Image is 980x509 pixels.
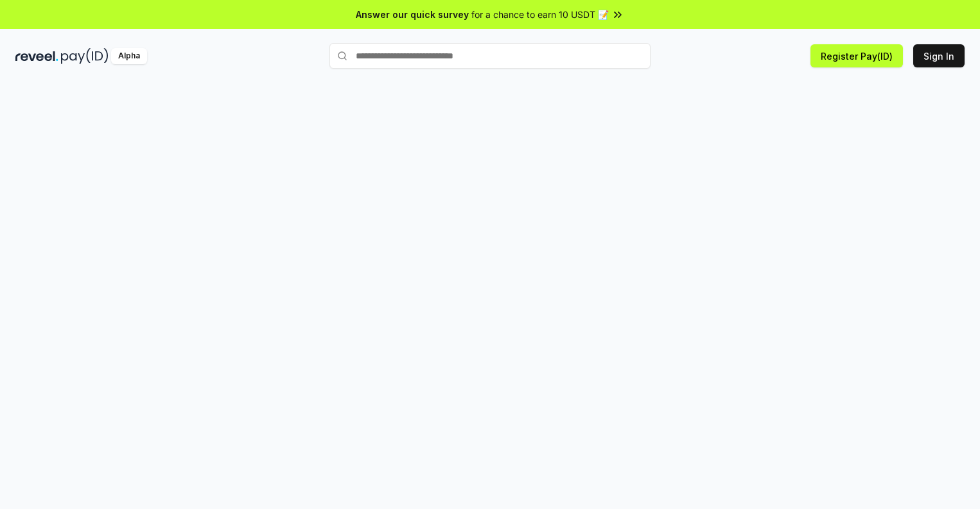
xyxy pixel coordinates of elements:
[61,48,109,64] img: pay_id
[913,44,965,67] button: Sign In
[15,48,58,64] img: reveel_dark
[810,44,903,67] button: Register Pay(ID)
[111,48,147,64] div: Alpha
[356,8,469,21] span: Answer our quick survey
[471,8,609,21] span: for a chance to earn 10 USDT 📝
